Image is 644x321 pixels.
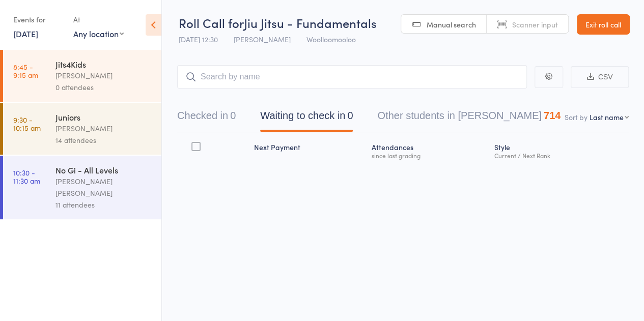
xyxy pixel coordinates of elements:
a: 8:45 -9:15 amJits4Kids[PERSON_NAME]0 attendees [3,50,161,102]
button: Other students in [PERSON_NAME]714 [377,105,561,132]
div: Events for [13,11,63,28]
div: Atten­dances [367,137,490,164]
a: [DATE] [13,28,38,39]
div: 0 attendees [55,81,153,93]
label: Sort by [565,112,587,122]
div: 0 [347,110,353,121]
span: Jiu Jitsu - Fundamentals [244,14,377,31]
div: 0 [230,110,236,121]
div: No Gi - All Levels [55,164,153,176]
span: Manual search [427,19,476,30]
span: [PERSON_NAME] [234,34,291,44]
button: Checked in0 [177,105,236,132]
button: Waiting to check in0 [260,105,353,132]
time: 8:45 - 9:15 am [13,63,38,79]
div: 714 [544,110,561,121]
span: [DATE] 12:30 [179,34,218,44]
div: Style [490,137,629,164]
button: CSV [571,66,629,88]
a: Exit roll call [577,14,630,35]
div: [PERSON_NAME] [55,123,153,134]
div: Next Payment [249,137,367,164]
span: Scanner input [512,19,558,30]
time: 10:30 - 11:30 am [13,168,40,185]
div: At [73,11,124,28]
div: Last name [590,112,624,122]
div: 14 attendees [55,134,153,146]
a: 9:30 -10:15 amJuniors[PERSON_NAME]14 attendees [3,103,161,155]
div: 11 attendees [55,199,153,211]
div: since last grading [371,152,486,159]
span: Roll Call for [179,14,244,31]
div: Current / Next Rank [494,152,625,159]
div: Any location [73,28,124,39]
span: Woolloomooloo [306,34,356,44]
div: [PERSON_NAME] [55,70,153,81]
div: [PERSON_NAME] [PERSON_NAME] [55,176,153,199]
a: 10:30 -11:30 amNo Gi - All Levels[PERSON_NAME] [PERSON_NAME]11 attendees [3,156,161,219]
input: Search by name [177,65,527,89]
div: Juniors [55,111,153,123]
div: Jits4Kids [55,59,153,70]
time: 9:30 - 10:15 am [13,115,41,132]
